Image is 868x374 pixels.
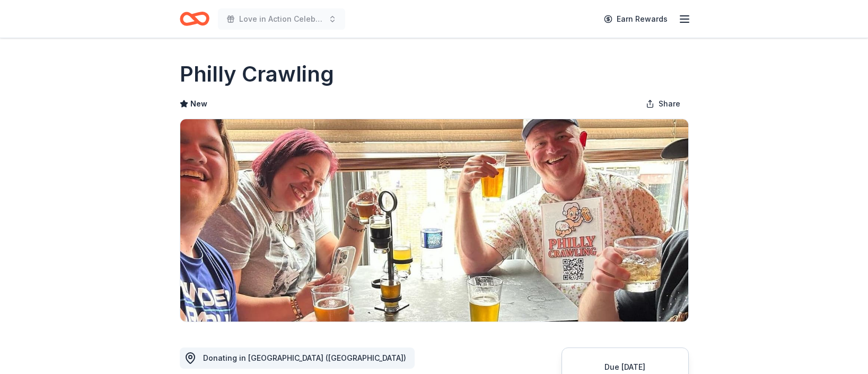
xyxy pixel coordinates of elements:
button: Love in Action Celebration [218,8,345,30]
img: Image for Philly Crawling [180,119,688,322]
span: Donating in [GEOGRAPHIC_DATA] ([GEOGRAPHIC_DATA]) [203,353,406,362]
h1: Philly Crawling [180,59,334,89]
button: Share [637,93,689,114]
span: Share [659,97,680,110]
span: Love in Action Celebration [239,13,324,25]
a: Earn Rewards [598,10,674,29]
div: Due [DATE] [575,361,676,373]
span: New [190,97,207,110]
a: Home [180,6,209,31]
